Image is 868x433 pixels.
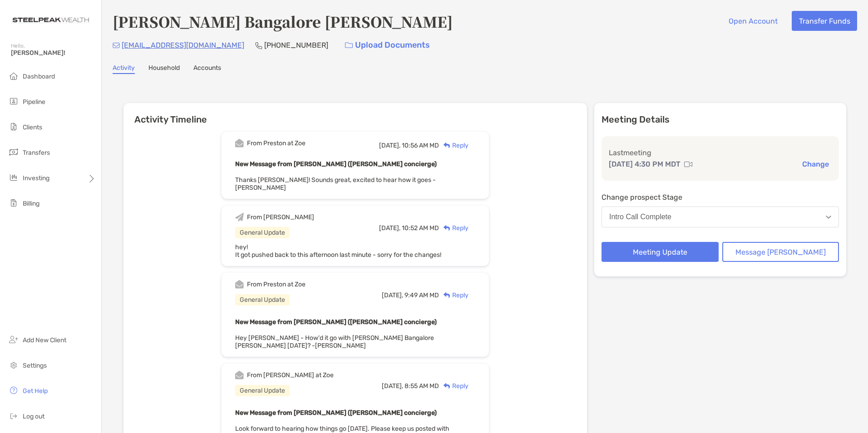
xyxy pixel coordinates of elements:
[235,294,290,305] div: General Update
[247,139,306,147] div: From Preston at Zoe
[113,11,453,32] h4: [PERSON_NAME] Bangalore [PERSON_NAME]
[11,4,90,36] img: Zoe Logo
[439,223,469,233] div: Reply
[235,371,244,379] img: Event icon
[379,224,400,232] span: [DATE],
[23,98,45,106] span: Pipeline
[148,64,180,74] a: Household
[609,147,832,158] p: Last meeting
[402,224,439,232] span: 10:52 AM MD
[8,334,19,345] img: add_new_client icon
[235,243,441,259] span: hey! It got pushed back to this afternoon last minute - sorry for the changes!
[23,200,39,207] span: Billing
[235,160,437,168] b: New Message from [PERSON_NAME] ([PERSON_NAME] concierge)
[684,161,692,168] img: communication type
[235,176,436,192] span: Thanks [PERSON_NAME]! Sounds great, excited to hear how it goes -[PERSON_NAME]
[799,159,832,169] button: Change
[8,70,19,81] img: dashboard icon
[235,280,244,289] img: Event icon
[113,64,135,74] a: Activity
[8,197,19,208] img: billing icon
[23,123,42,131] span: Clients
[235,227,290,238] div: General Update
[609,158,681,170] p: [DATE] 4:30 PM MDT
[247,371,334,379] div: From [PERSON_NAME] at Zoe
[23,413,44,420] span: Log out
[23,149,50,157] span: Transfers
[235,213,244,221] img: Event icon
[255,42,262,49] img: Phone Icon
[439,141,469,150] div: Reply
[439,290,469,300] div: Reply
[8,359,19,370] img: settings icon
[722,242,839,262] button: Message [PERSON_NAME]
[23,174,49,182] span: Investing
[247,213,314,221] div: From [PERSON_NAME]
[8,96,19,107] img: pipeline icon
[792,11,857,31] button: Transfer Funds
[235,334,434,349] span: Hey [PERSON_NAME] - How'd it go with [PERSON_NAME] Bangalore [PERSON_NAME] [DATE]? -[PERSON_NAME]
[11,49,96,57] span: [PERSON_NAME]!
[826,216,831,219] img: Open dropdown arrow
[264,39,328,51] p: [PHONE_NUMBER]
[379,142,400,149] span: [DATE],
[8,147,19,157] img: transfers icon
[235,385,290,396] div: General Update
[402,142,439,149] span: 10:56 AM MD
[404,382,439,390] span: 8:55 AM MD
[247,280,306,288] div: From Preston at Zoe
[193,64,221,74] a: Accounts
[235,139,244,148] img: Event icon
[23,362,47,369] span: Settings
[444,225,450,231] img: Reply icon
[8,385,19,396] img: get-help icon
[382,291,403,299] span: [DATE],
[8,172,19,183] img: investing icon
[339,35,436,55] a: Upload Documents
[23,336,66,344] span: Add New Client
[602,207,839,227] button: Intro Call Complete
[721,11,784,31] button: Open Account
[404,291,439,299] span: 9:49 AM MD
[602,242,719,262] button: Meeting Update
[382,382,403,390] span: [DATE],
[122,39,244,51] p: [EMAIL_ADDRESS][DOMAIN_NAME]
[23,387,48,395] span: Get Help
[439,381,469,391] div: Reply
[8,121,19,132] img: clients icon
[602,192,839,203] p: Change prospect Stage
[23,73,55,80] span: Dashboard
[602,114,839,125] p: Meeting Details
[444,383,450,389] img: Reply icon
[444,292,450,298] img: Reply icon
[345,42,353,49] img: button icon
[8,410,19,421] img: logout icon
[113,43,120,48] img: Email Icon
[444,143,450,148] img: Reply icon
[609,213,671,221] div: Intro Call Complete
[235,409,437,417] b: New Message from [PERSON_NAME] ([PERSON_NAME] concierge)
[123,103,587,125] h6: Activity Timeline
[235,318,437,326] b: New Message from [PERSON_NAME] ([PERSON_NAME] concierge)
